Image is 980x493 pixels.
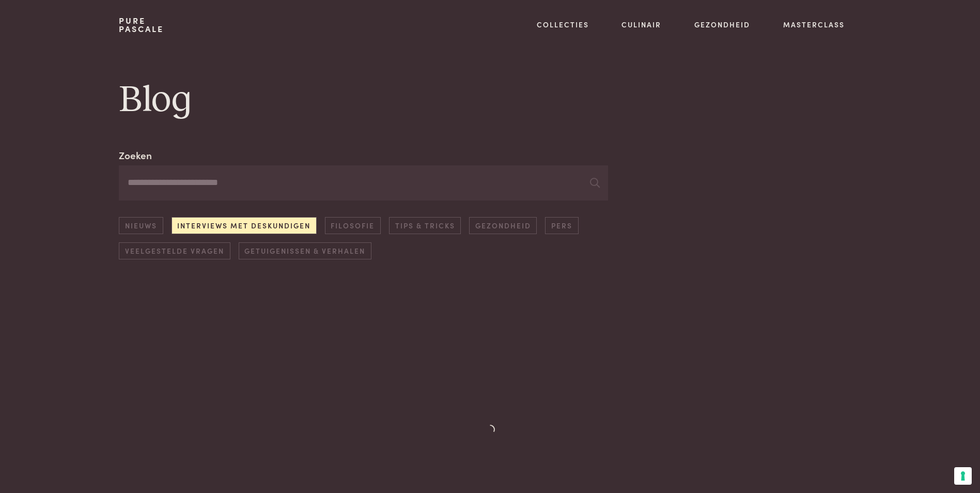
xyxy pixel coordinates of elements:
label: Zoeken [119,148,152,163]
button: Uw voorkeuren voor toestemming voor trackingtechnologieën [954,467,972,485]
a: Nieuws [119,217,163,234]
a: Masterclass [783,19,845,30]
a: Gezondheid [694,19,750,30]
a: Culinair [621,19,661,30]
h1: Blog [119,77,861,124]
a: Gezondheid [469,217,537,234]
a: Pers [545,217,578,234]
a: Getuigenissen & Verhalen [239,242,371,259]
a: PurePascale [119,17,164,33]
a: Filosofie [325,217,381,234]
a: Tips & Tricks [389,217,461,234]
a: Veelgestelde vragen [119,242,230,259]
a: Interviews met deskundigen [172,217,317,234]
a: Collecties [537,19,589,30]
